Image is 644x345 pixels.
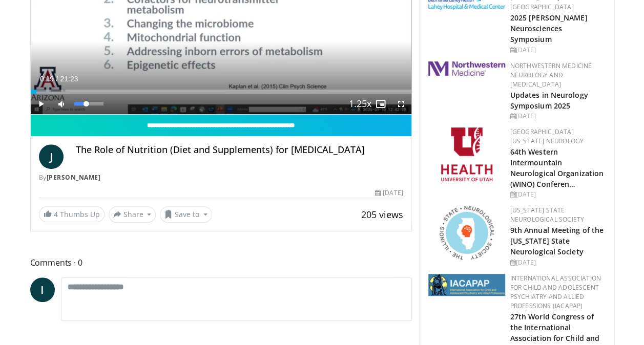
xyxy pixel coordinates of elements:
button: Save to [160,206,212,223]
img: f6362829-b0a3-407d-a044-59546adfd345.png.150x105_q85_autocrop_double_scale_upscale_version-0.2.png [441,127,492,181]
div: [DATE] [510,112,606,121]
div: [DATE] [375,188,403,198]
button: Playback Rate [350,94,370,114]
img: 2a462fb6-9365-492a-ac79-3166a6f924d8.png.150x105_q85_autocrop_double_scale_upscale_version-0.2.jpg [428,61,505,76]
div: Progress Bar [31,90,411,94]
a: J [39,144,64,169]
a: 9th Annual Meeting of the [US_STATE] State Neurological Society [510,225,604,256]
a: International Association for Child and Adolescent Psychiatry and Allied Professions (IACAPAP) [510,274,601,310]
button: Enable picture-in-picture mode [370,94,391,114]
a: I [30,277,55,302]
span: 21:23 [60,75,78,83]
span: / [56,75,58,83]
h4: The Role of Nutrition (Diet and Supplements) for [MEDICAL_DATA] [76,144,403,156]
img: 2a9917ce-aac2-4f82-acde-720e532d7410.png.150x105_q85_autocrop_double_scale_upscale_version-0.2.png [428,274,505,296]
a: 4 Thumbs Up [39,206,105,222]
div: By [39,173,403,182]
a: [GEOGRAPHIC_DATA][US_STATE] Neurology [510,127,584,145]
a: 64th Western Intermountain Neurological Organization (WINO) Conferen… [510,147,604,189]
div: [DATE] [510,258,606,267]
a: Northwestern Medicine Neurology and [MEDICAL_DATA] [510,61,592,89]
a: [US_STATE] State Neurological Society [510,206,584,224]
button: Fullscreen [391,94,411,114]
a: 2025 [PERSON_NAME] Neurosciences Symposium [510,13,588,44]
span: Comments 0 [30,256,412,269]
div: [DATE] [510,190,606,199]
div: Volume Level [74,102,103,105]
button: Share [109,206,156,223]
span: 205 views [361,208,403,221]
img: 71a8b48c-8850-4916-bbdd-e2f3ccf11ef9.png.150x105_q85_autocrop_double_scale_upscale_version-0.2.png [440,206,494,260]
a: Updates in Neurology Symposium 2025 [510,90,588,111]
div: [DATE] [510,46,606,55]
a: [PERSON_NAME] [47,173,101,182]
span: 4 [54,209,58,219]
button: Mute [51,94,72,114]
button: Play [31,94,51,114]
span: 0:19 [40,75,54,83]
